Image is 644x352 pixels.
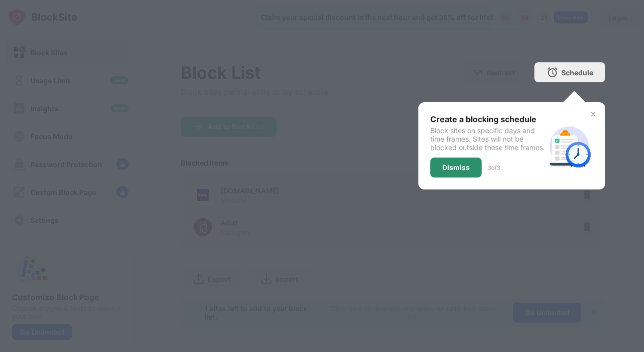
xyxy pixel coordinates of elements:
div: 3 of 3 [488,164,500,172]
div: Dismiss [442,164,470,172]
div: Block sites on specific days and time frames. Sites will not be blocked outside these time frames. [430,126,545,152]
div: Schedule [561,68,593,77]
img: x-button.svg [589,110,597,118]
div: Create a blocking schedule [430,114,545,124]
img: schedule.svg [545,122,593,170]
